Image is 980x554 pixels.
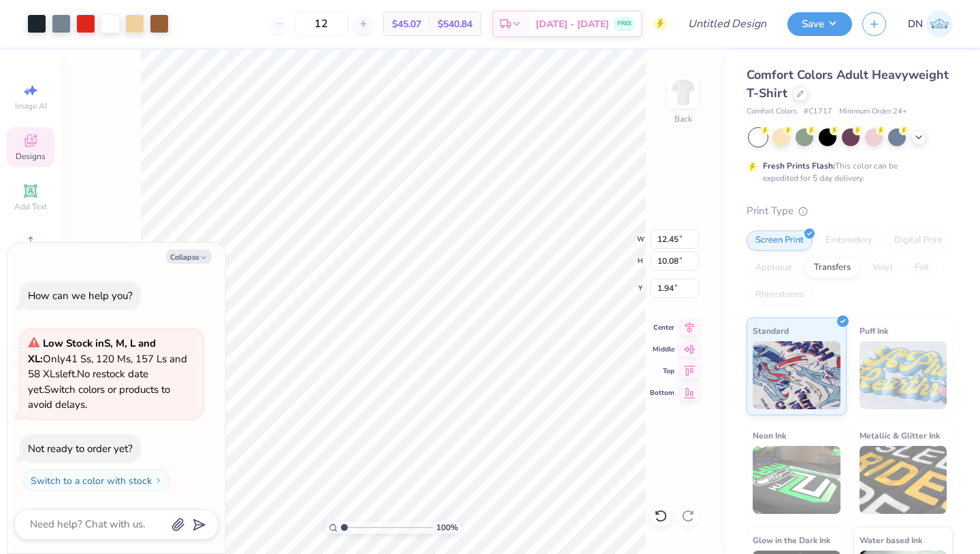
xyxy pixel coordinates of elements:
[753,446,840,514] img: Neon Ink
[674,113,692,125] div: Back
[753,324,789,338] span: Standard
[860,533,922,547] span: Water based Ink
[906,258,938,278] div: Foil
[885,230,951,251] div: Digital Print
[753,341,840,409] img: Standard
[763,160,930,184] div: This color can be expedited for 5 day delivery.
[650,345,674,354] span: Middle
[617,19,632,29] span: FREE
[839,106,907,118] span: Minimum Order: 24 +
[295,12,348,36] input: – –
[860,324,888,338] span: Puff Ink
[747,203,953,219] div: Print Type
[16,151,46,162] span: Designs
[787,12,852,36] button: Save
[28,442,133,455] div: Not ready to order yet?
[763,160,835,171] strong: Fresh Prints Flash:
[747,67,949,101] span: Comfort Colors Adult Heavyweight T-Shirt
[908,16,923,32] span: DN
[747,258,801,278] div: Applique
[805,258,860,278] div: Transfers
[23,470,170,491] button: Switch to a color with stock
[650,323,674,332] span: Center
[860,341,947,409] img: Puff Ink
[753,533,830,547] span: Glow in the Dark Ink
[166,249,212,264] button: Collapse
[670,79,697,106] img: Back
[860,428,940,443] span: Metallic & Glitter Ink
[860,446,947,514] img: Metallic & Glitter Ink
[154,477,163,485] img: Switch to a color with stock
[677,10,777,37] input: Untitled Design
[15,101,47,111] span: Image AI
[28,367,148,396] span: No restock date yet.
[28,289,133,302] div: How can we help you?
[753,428,786,443] span: Neon Ink
[650,366,674,376] span: Top
[926,11,953,37] img: Danielle Newport
[28,336,156,366] strong: Low Stock in S, M, L and XL :
[392,17,421,31] span: $45.07
[747,106,797,118] span: Comfort Colors
[908,11,953,37] a: DN
[536,17,609,31] span: [DATE] - [DATE]
[436,521,458,534] span: 100 %
[14,201,47,212] span: Add Text
[817,230,881,251] div: Embroidery
[864,258,902,278] div: Vinyl
[28,336,187,411] span: Only 41 Ss, 120 Ms, 157 Ls and 58 XLs left. Switch colors or products to avoid delays.
[747,285,813,305] div: Rhinestones
[438,17,472,31] span: $540.84
[747,230,813,251] div: Screen Print
[804,106,832,118] span: # C1717
[650,388,674,398] span: Bottom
